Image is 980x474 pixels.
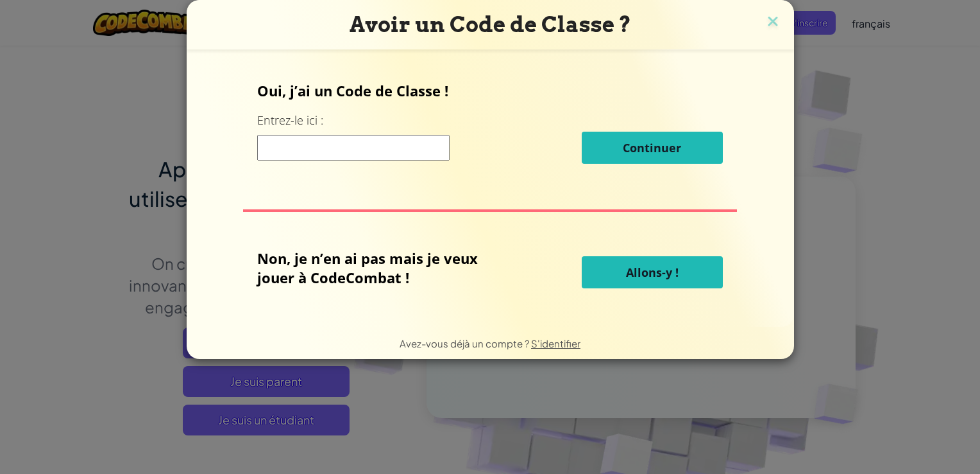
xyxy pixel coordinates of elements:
[400,337,531,349] span: Avez-vous déjà un compte ?
[623,140,681,155] span: Continuer
[626,265,679,280] span: Allons-y !
[531,337,580,349] a: S'identifier
[350,12,631,37] span: Avoir un Code de Classe ?
[582,132,723,164] button: Continuer
[257,81,723,100] p: Oui, j’ai un Code de Classe !
[765,13,781,32] img: close icon
[257,249,518,287] p: Non, je n’en ai pas mais je veux jouer à CodeCombat !
[257,112,323,128] label: Entrez-le ici :
[582,256,723,288] button: Allons-y !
